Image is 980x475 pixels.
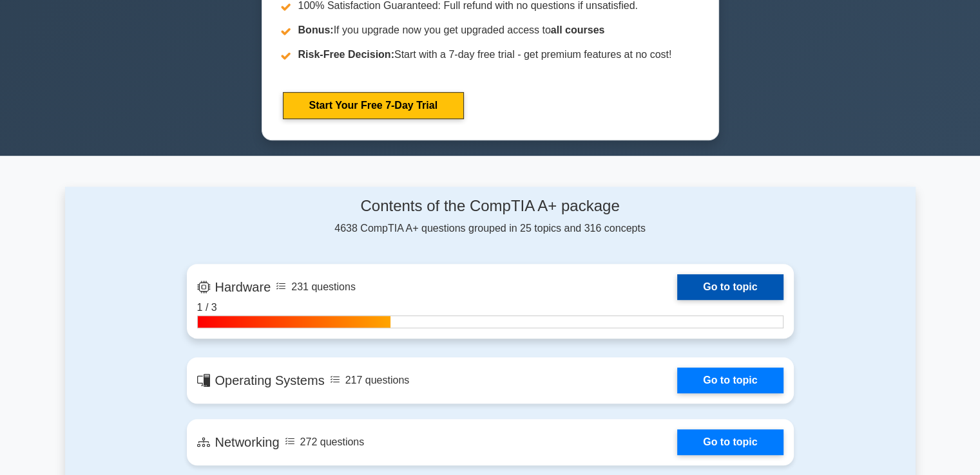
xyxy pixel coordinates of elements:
a: Go to topic [677,368,783,393]
a: Start Your Free 7-Day Trial [283,92,464,119]
div: 4638 CompTIA A+ questions grouped in 25 topics and 316 concepts [187,197,794,236]
a: Go to topic [677,274,783,300]
a: Go to topic [677,429,783,455]
h4: Contents of the CompTIA A+ package [187,197,794,216]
